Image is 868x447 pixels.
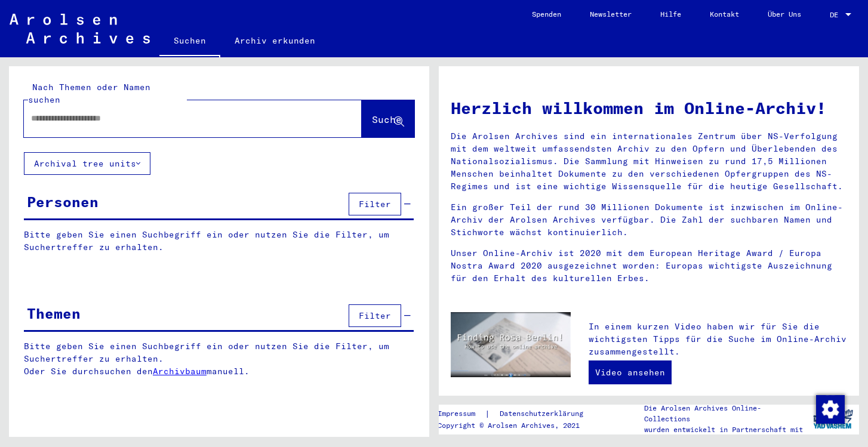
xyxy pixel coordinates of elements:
img: Zustimmung ändern [816,395,845,424]
a: Archiv erkunden [220,26,330,55]
button: Filter [349,304,401,327]
img: video.jpg [451,312,571,378]
button: Suche [362,100,414,137]
mat-label: Nach Themen oder Namen suchen [28,82,150,105]
div: Personen [27,191,99,212]
a: Archivbaum [153,366,207,377]
span: DE [830,11,843,19]
p: Ein großer Teil der rund 30 Millionen Dokumente ist inzwischen im Online-Archiv der Arolsen Archi... [451,201,847,239]
a: Video ansehen [589,360,672,384]
p: Bitte geben Sie einen Suchbegriff ein oder nutzen Sie die Filter, um Suchertreffer zu erhalten. [24,229,414,254]
p: Die Arolsen Archives Online-Collections [644,403,807,424]
p: In einem kurzen Video haben wir für Sie die wichtigsten Tipps für die Suche im Online-Archiv zusa... [589,320,847,358]
span: Filter [359,310,391,321]
div: | [438,408,598,420]
p: Bitte geben Sie einen Suchbegriff ein oder nutzen Sie die Filter, um Suchertreffer zu erhalten. O... [24,340,414,378]
p: Copyright © Arolsen Archives, 2021 [438,420,598,431]
a: Suchen [159,26,220,57]
div: Themen [27,303,81,324]
button: Archival tree units [24,152,150,175]
h1: Herzlich willkommen im Online-Archiv! [451,95,847,121]
img: yv_logo.png [811,404,855,434]
span: Suche [372,113,402,125]
button: Filter [349,193,401,215]
a: Datenschutzerklärung [490,408,598,420]
img: Arolsen_neg.svg [10,14,150,44]
p: Die Arolsen Archives sind ein internationales Zentrum über NS-Verfolgung mit dem weltweit umfasse... [451,130,847,193]
a: Impressum [438,408,485,420]
p: wurden entwickelt in Partnerschaft mit [644,424,807,435]
span: Filter [359,199,391,209]
p: Unser Online-Archiv ist 2020 mit dem European Heritage Award / Europa Nostra Award 2020 ausgezeic... [451,247,847,285]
